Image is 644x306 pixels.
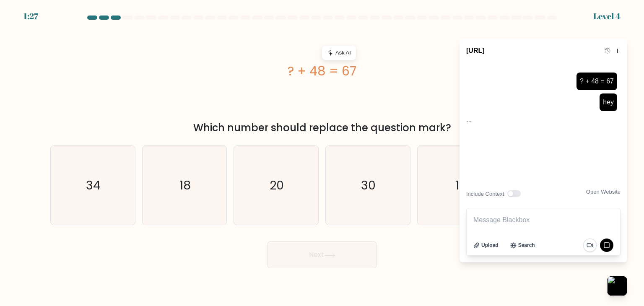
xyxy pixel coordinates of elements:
text: 20 [270,177,284,194]
div: 1:27 [23,10,38,23]
text: 18 [179,177,191,194]
div: ? + 48 = 67 [50,62,594,80]
div: Level 4 [593,10,621,23]
text: 17 [455,177,465,194]
div: Which number should replace the question mark? [55,120,589,135]
text: 34 [86,177,101,194]
text: 30 [361,177,376,194]
button: Next [267,241,377,268]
